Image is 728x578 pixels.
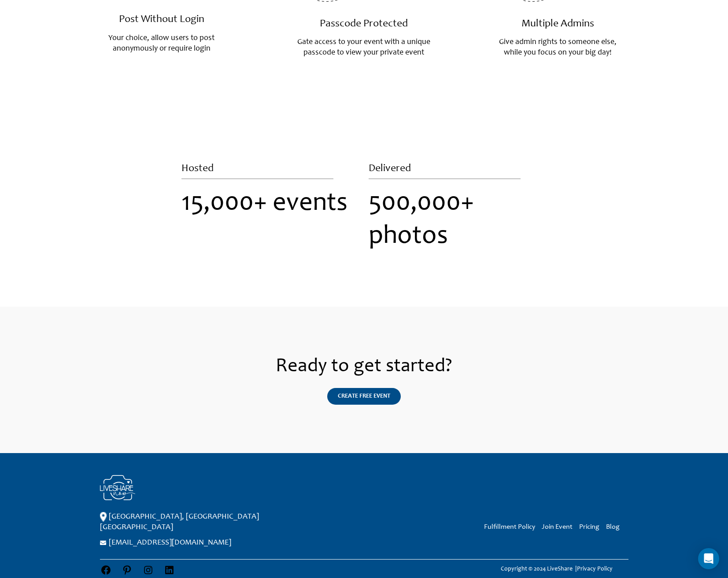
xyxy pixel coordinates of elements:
[289,37,439,58] p: Gate access to your event with a unique passcode to view your private event
[495,18,621,31] h3: Multiple Admins
[289,18,439,31] h3: Passcode Protected
[113,355,615,379] h2: Ready to get started?
[485,564,628,574] p: Copyright © 2024 LiveShare |
[96,33,228,54] p: Your choice, allow users to post anonymously or require login
[100,512,107,522] img: ico_location.png
[495,37,621,58] p: Give admin rights to someone else, while you focus on your big day!
[606,523,620,530] a: Blog
[338,393,390,399] span: CREATE FREE EVENT
[542,523,573,530] a: Join Event
[579,523,599,530] a: Pricing
[327,388,401,405] a: CREATE FREE EVENT
[484,523,535,530] a: Fulfillment Policy
[369,188,547,254] h2: 500,000+ photos
[181,164,333,174] p: Hosted
[96,14,228,26] h3: Post Without Login
[181,188,360,221] h2: 15,000+ events
[100,512,329,533] p: [GEOGRAPHIC_DATA], [GEOGRAPHIC_DATA] [GEOGRAPHIC_DATA]
[577,566,613,572] a: Privacy Policy
[100,541,107,545] img: ico_email.png
[477,521,620,532] nav: Menu
[698,548,719,569] div: Open Intercom Messenger
[109,539,231,547] a: [EMAIL_ADDRESS][DOMAIN_NAME]
[369,164,521,174] p: Delivered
